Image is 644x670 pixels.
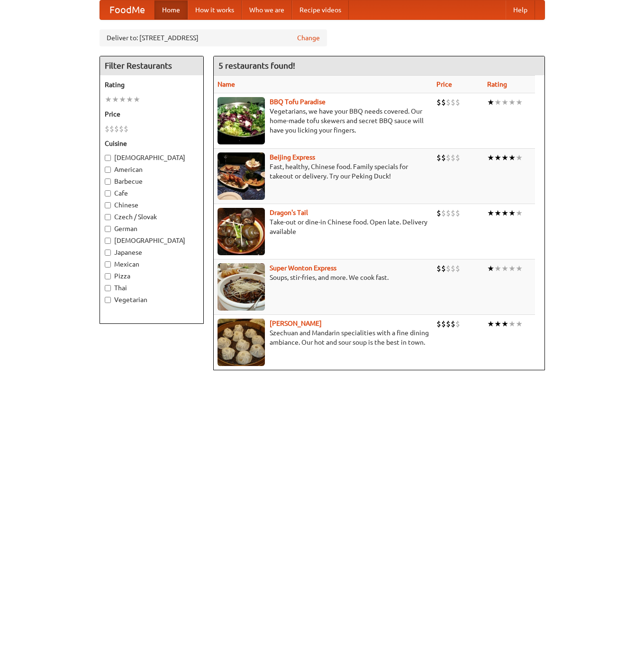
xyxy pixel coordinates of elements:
[436,152,441,163] li: $
[516,152,523,163] li: ★
[105,283,199,293] label: Thai
[455,263,460,274] li: $
[436,80,452,88] a: Price
[441,97,446,107] li: $
[105,212,199,222] label: Czech / Slovak
[105,200,199,210] label: Chinese
[494,208,501,218] li: ★
[501,152,508,163] li: ★
[218,319,265,366] img: shandong.jpg
[124,124,128,134] li: $
[446,208,451,218] li: $
[516,319,523,329] li: ★
[105,188,199,198] label: Cafe
[487,97,494,107] li: ★
[105,124,109,134] li: $
[516,97,523,107] li: ★
[105,202,111,208] input: Chinese
[218,97,265,144] img: tofuparadise.jpg
[105,285,111,291] input: Thai
[218,152,265,200] img: beijing.jpg
[455,97,460,107] li: $
[446,152,451,163] li: $
[297,33,320,43] a: Change
[242,0,292,19] a: Who we are
[436,97,441,107] li: $
[218,217,429,236] p: Take-out or dine-in Chinese food. Open late. Delivery available
[105,80,199,89] h5: Rating
[270,264,336,272] a: Super Wonton Express
[105,297,111,303] input: Vegetarian
[506,0,535,19] a: Help
[105,153,199,162] label: [DEMOGRAPHIC_DATA]
[105,273,111,279] input: Pizza
[508,263,516,274] li: ★
[218,107,429,135] p: Vegetarians, we have your BBQ needs covered. Our home-made tofu skewers and secret BBQ sauce will...
[451,97,455,107] li: $
[516,263,523,274] li: ★
[270,98,326,106] a: BBQ Tofu Paradise
[105,179,111,185] input: Barbecue
[105,295,199,304] label: Vegetarian
[441,152,446,163] li: $
[218,80,235,88] a: Name
[508,319,516,329] li: ★
[494,319,501,329] li: ★
[119,124,124,134] li: $
[436,208,441,218] li: $
[105,109,199,119] h5: Price
[112,94,119,105] li: ★
[436,319,441,329] li: $
[105,261,111,268] input: Mexican
[487,263,494,274] li: ★
[105,271,199,281] label: Pizza
[105,190,111,197] input: Cafe
[501,97,508,107] li: ★
[494,263,501,274] li: ★
[508,97,516,107] li: ★
[451,319,455,329] li: $
[218,162,429,181] p: Fast, healthy, Chinese food. Family specials for takeout or delivery. Try our Peking Duck!
[100,29,327,46] div: Deliver to: [STREET_ADDRESS]
[218,273,429,282] p: Soups, stir-fries, and more. We cook fast.
[451,152,455,163] li: $
[441,319,446,329] li: $
[105,226,111,232] input: German
[100,56,203,75] h4: Filter Restaurants
[105,155,111,161] input: [DEMOGRAPHIC_DATA]
[218,328,429,347] p: Szechuan and Mandarin specialities with a fine dining ambiance. Our hot and sour soup is the best...
[270,320,322,327] a: [PERSON_NAME]
[441,263,446,274] li: $
[270,209,308,216] a: Dragon's Tail
[292,0,349,19] a: Recipe videos
[487,319,494,329] li: ★
[501,319,508,329] li: ★
[109,124,114,134] li: $
[126,94,133,105] li: ★
[154,0,188,19] a: Home
[487,80,507,88] a: Rating
[105,177,199,186] label: Barbecue
[105,248,199,257] label: Japanese
[218,61,295,70] ng-pluralize: 5 restaurants found!
[105,139,199,148] h5: Cuisine
[105,165,199,174] label: American
[441,208,446,218] li: $
[188,0,242,19] a: How it works
[494,97,501,107] li: ★
[487,208,494,218] li: ★
[501,263,508,274] li: ★
[455,152,460,163] li: $
[487,152,494,163] li: ★
[516,208,523,218] li: ★
[133,94,140,105] li: ★
[270,153,315,161] a: Beijing Express
[508,208,516,218] li: ★
[451,208,455,218] li: $
[494,152,501,163] li: ★
[446,97,451,107] li: $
